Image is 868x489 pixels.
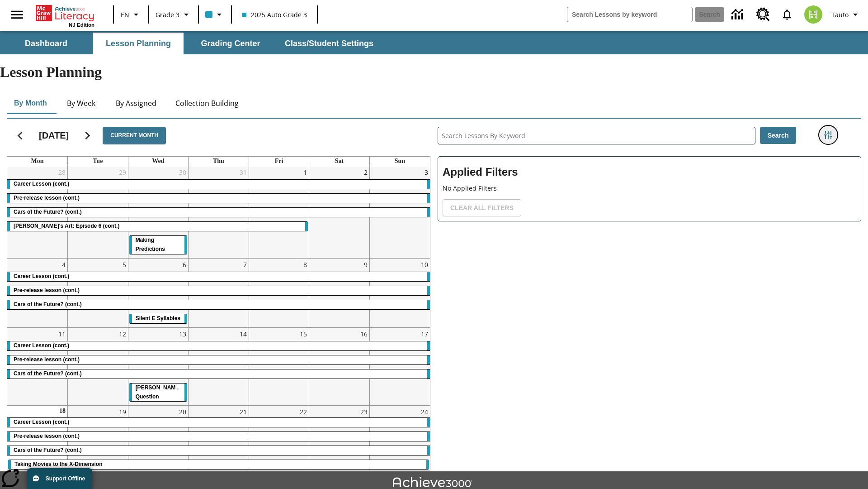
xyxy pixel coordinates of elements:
[27,468,92,489] button: Support Offline
[14,287,80,293] span: Pre-release lesson (cont.)
[68,327,128,406] td: August 12, 2025
[760,127,797,144] button: Search
[249,327,309,406] td: August 15, 2025
[129,314,188,323] div: Silent E Syllables
[46,475,85,482] span: Support Offline
[57,328,67,340] a: August 11, 2025
[117,166,128,178] a: July 29, 2025
[278,33,381,54] button: Class/Student Settings
[7,272,430,281] div: Career Lesson (cont.)
[91,157,104,166] a: Tuesday
[241,259,249,271] a: August 7, 2025
[189,166,249,258] td: July 31, 2025
[189,258,249,327] td: August 7, 2025
[177,166,188,178] a: July 30, 2025
[14,301,82,307] span: Cars of the Future? (cont.)
[14,209,82,215] span: Cars of the Future? (cont.)
[14,419,69,425] span: Career Lesson (cont.)
[117,328,128,340] a: August 12, 2025
[7,418,430,427] div: Career Lesson (cont.)
[128,166,189,258] td: July 30, 2025
[1,33,91,54] button: Dashboard
[238,166,249,178] a: July 31, 2025
[150,157,166,166] a: Wednesday
[7,327,68,406] td: August 11, 2025
[7,446,430,455] div: Cars of the Future? (cont.)
[309,258,370,327] td: August 9, 2025
[8,460,429,469] div: Taking Movies to the X-Dimension
[14,223,119,229] span: Violet's Art: Episode 6 (cont.)
[14,342,69,349] span: Career Lesson (cont.)
[117,406,128,418] a: August 19, 2025
[36,4,94,22] a: Home
[7,222,308,231] div: Violet's Art: Episode 6 (cont.)
[7,300,430,309] div: Cars of the Future? (cont.)
[430,115,861,470] div: Search
[121,10,129,19] span: EN
[775,3,799,26] a: Notifications
[369,258,430,327] td: August 10, 2025
[751,2,775,27] a: Resource Center, Will open in new tab
[14,195,80,201] span: Pre-release lesson (cont.)
[39,130,69,141] h2: [DATE]
[117,6,146,23] button: Language: EN, Select a language
[799,3,828,26] button: Select a new avatar
[567,7,692,22] input: search field
[185,33,276,54] button: Grading Center
[128,258,189,327] td: August 6, 2025
[249,258,309,327] td: August 8, 2025
[298,406,309,418] a: August 22, 2025
[7,166,68,258] td: July 28, 2025
[362,166,369,178] a: August 2, 2025
[59,92,104,114] button: By Week
[7,355,430,364] div: Pre-release lesson (cont.)
[177,328,188,340] a: August 13, 2025
[14,461,102,467] span: Taking Movies to the X-Dimension
[121,259,128,271] a: August 5, 2025
[828,6,864,23] button: Profile/Settings
[14,356,80,363] span: Pre-release lesson (cont.)
[302,259,309,271] a: August 8, 2025
[7,92,54,114] button: By Month
[333,157,345,166] a: Saturday
[443,183,856,193] p: No Applied Filters
[309,166,370,258] td: August 2, 2025
[7,208,430,217] div: Cars of the Future? (cont.)
[7,258,68,327] td: August 4, 2025
[7,286,430,295] div: Pre-release lesson (cont.)
[14,433,80,439] span: Pre-release lesson (cont.)
[804,5,822,24] img: avatar image
[128,327,189,406] td: August 13, 2025
[359,328,369,340] a: August 16, 2025
[93,33,184,54] button: Lesson Planning
[7,369,430,379] div: Cars of the Future? (cont.)
[103,127,166,144] button: Current Month
[819,126,837,144] button: Filters Side menu
[302,166,309,178] a: August 1, 2025
[438,156,861,221] div: Applied Filters
[362,259,369,271] a: August 9, 2025
[369,166,430,258] td: August 3, 2025
[309,327,370,406] td: August 16, 2025
[238,406,249,418] a: August 21, 2025
[419,259,430,271] a: August 10, 2025
[14,181,69,187] span: Career Lesson (cont.)
[9,124,32,147] button: Previous
[68,258,128,327] td: August 5, 2025
[443,161,856,183] h2: Applied Filters
[181,259,188,271] a: August 6, 2025
[189,327,249,406] td: August 14, 2025
[7,194,430,203] div: Pre-release lesson (cont.)
[202,6,228,23] button: Class color is light blue. Change class color
[249,166,309,258] td: August 1, 2025
[76,124,99,147] button: Next
[369,327,430,406] td: August 17, 2025
[152,6,195,23] button: Grade: Grade 3, Select a grade
[129,384,188,402] div: Joplin's Question
[69,22,94,28] span: NJ Edition
[136,237,165,252] span: Making Predictions
[242,10,307,19] span: 2025 Auto Grade 3
[136,384,181,400] span: Joplin's Question
[726,2,751,27] a: Data Center
[60,259,67,271] a: August 4, 2025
